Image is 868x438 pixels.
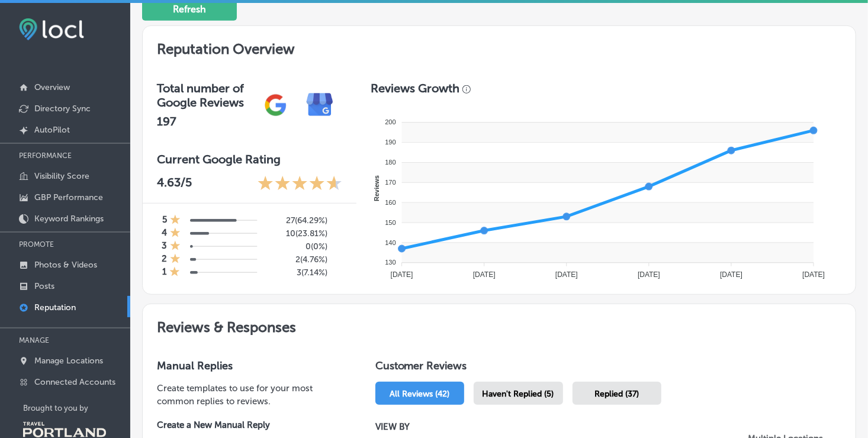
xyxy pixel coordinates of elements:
tspan: [DATE] [803,270,825,279]
text: Reviews [373,175,380,201]
tspan: [DATE] [391,270,413,279]
label: Create a New Manual Reply [157,420,319,430]
h5: 10 ( 23.81% ) [274,228,327,239]
img: e7ababfa220611ac49bdb491a11684a6.png [298,83,342,127]
tspan: [DATE] [555,270,578,279]
div: 1 Star [170,227,181,240]
div: 1 Star [169,266,180,279]
p: Brought to you by [23,404,130,413]
img: Travel Portland [23,422,106,437]
p: 4.63 /5 [157,175,192,194]
h3: Manual Replies [157,359,337,372]
h3: Reviews Growth [371,81,459,95]
tspan: [DATE] [473,270,496,279]
h5: 0 ( 0% ) [274,241,327,252]
tspan: 140 [385,239,396,246]
h5: 27 ( 64.29% ) [274,215,327,226]
tspan: [DATE] [720,270,742,279]
p: Create templates to use for your most common replies to reviews. [157,382,337,408]
h4: 4 [162,227,167,240]
p: Posts [34,281,54,291]
h5: 2 ( 4.76% ) [274,255,327,265]
h2: 197 [157,114,253,128]
span: Replied (37) [594,389,639,399]
p: Visibility Score [34,171,89,181]
tspan: 150 [385,219,396,226]
h4: 5 [162,214,167,227]
p: Manage Locations [34,356,103,366]
div: 1 Star [170,253,181,266]
tspan: 190 [385,139,396,146]
tspan: 160 [385,199,396,206]
img: fda3e92497d09a02dc62c9cd864e3231.png [19,18,84,40]
h5: 3 ( 7.14% ) [274,268,327,278]
span: All Reviews (42) [390,389,449,399]
p: Photos & Videos [34,260,97,270]
tspan: 180 [385,159,396,166]
tspan: 130 [385,259,396,266]
h2: Reputation Overview [143,26,856,67]
p: Reputation [34,302,76,313]
h3: Total number of Google Reviews [157,81,253,109]
p: Connected Accounts [34,377,115,387]
p: Keyword Rankings [34,214,104,224]
div: 1 Star [170,240,181,253]
p: Overview [34,82,70,92]
h4: 3 [162,240,167,253]
tspan: 170 [385,179,396,186]
tspan: [DATE] [638,270,660,279]
p: GBP Performance [34,192,103,202]
span: Haven't Replied (5) [483,389,554,399]
p: AutoPilot [34,125,70,135]
p: Directory Sync [34,104,91,114]
h4: 1 [162,266,166,279]
h2: Reviews & Responses [143,304,856,345]
div: 1 Star [170,214,181,227]
div: 4.63 Stars [258,175,342,194]
h1: Customer Reviews [375,359,841,377]
tspan: 200 [385,119,396,126]
img: gPZS+5FD6qPJAAAAABJRU5ErkJggg== [253,83,298,127]
p: VIEW BY [375,421,748,432]
h4: 2 [162,253,167,266]
h3: Current Google Rating [157,152,342,166]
